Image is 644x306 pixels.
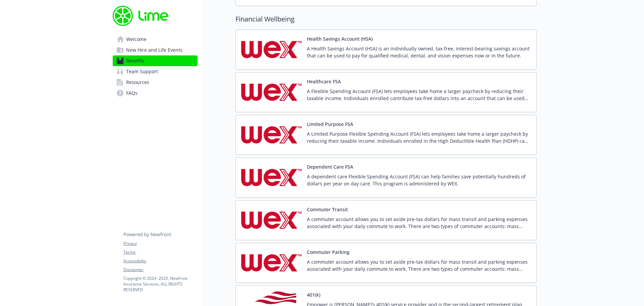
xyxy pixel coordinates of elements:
a: Accessibility [123,258,197,264]
img: Wex Inc. carrier logo [241,35,302,64]
button: Limited Purpose FSA [307,121,353,128]
span: Welcome [126,34,147,45]
img: Wex Inc. carrier logo [241,121,302,149]
button: 401(k) [307,291,320,298]
a: New Hire and Life Events [113,45,198,55]
a: Welcome [113,34,198,45]
p: A Health Savings Account (HSA) is an individually owned, tax-free, interest-bearing savings accou... [307,45,531,59]
button: Dependent Care FSA [307,163,353,170]
button: Health Savings Account (HSA) [307,35,373,42]
span: Resources [126,77,149,88]
a: Benefits [113,55,198,66]
p: A Flexible Spending Account (FSA) lets employees take home a larger paycheck by reducing their ta... [307,88,531,102]
a: Disclaimer [123,267,197,273]
span: Benefits [126,55,144,66]
img: Wex Inc. carrier logo [241,78,302,106]
a: Resources [113,77,198,88]
img: Wex Inc. carrier logo [241,163,302,192]
button: Commuter Transit [307,206,348,213]
span: FAQs [126,88,138,98]
img: Wex Inc. carrier logo [241,249,302,277]
p: Copyright © 2024 - 2025 , Newfront Insurance Services, ALL RIGHTS RESERVED [123,275,197,293]
button: Healthcare FSA [307,78,341,85]
a: Team Support [113,66,198,77]
p: A commuter account allows you to set aside pre-tax dollars for mass transit and parking expenses ... [307,258,531,272]
p: A Limited Purpose Flexible Spending Account (FSA) lets employees take home a larger paycheck by r... [307,130,531,144]
p: A commuter account allows you to set aside pre-tax dollars for mass transit and parking expenses ... [307,216,531,230]
a: FAQs [113,88,198,98]
button: Commuter Parking [307,249,350,256]
a: Terms [123,249,197,255]
span: Team Support [126,66,158,77]
a: Privacy [123,241,197,247]
span: New Hire and Life Events [126,45,182,55]
h2: Financial Wellbeing [235,14,537,24]
img: Wex Inc. carrier logo [241,206,302,234]
p: A dependent care Flexible Spending Account (FSA) can help families save potentially hundreds of d... [307,173,531,187]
